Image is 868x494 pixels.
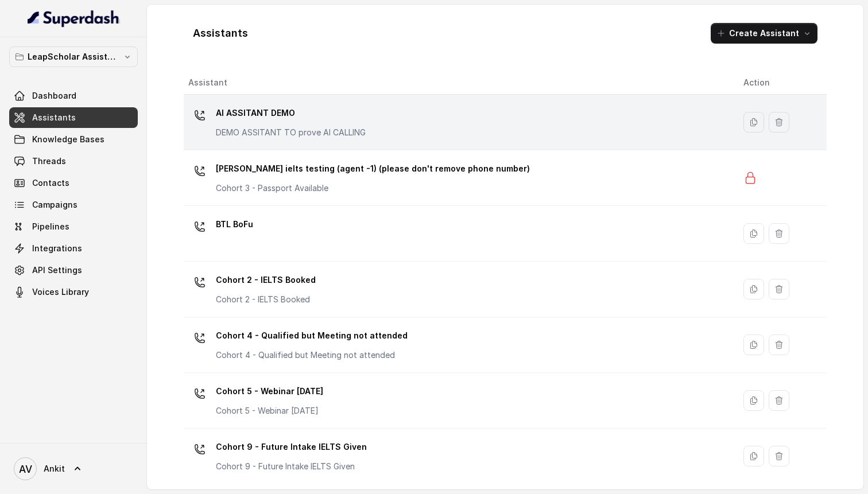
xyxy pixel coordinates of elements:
[9,85,138,106] a: Dashboard
[32,90,76,102] span: Dashboard
[28,50,119,64] p: LeapScholar Assistant
[216,461,367,472] p: Cohort 9 - Future Intake IELTS Given
[28,9,120,28] img: light.svg
[216,104,366,122] p: AI ASSITANT DEMO
[32,177,69,189] span: Contacts
[32,112,76,123] span: Assistants
[9,453,138,485] a: Ankit
[216,127,366,138] p: DEMO ASSITANT TO prove AI CALLING
[19,463,32,475] text: AV
[734,71,827,95] th: Action
[9,151,138,172] a: Threads
[32,264,82,276] span: API Settings
[9,282,138,302] a: Voices Library
[44,463,65,474] span: Ankit
[32,286,89,298] span: Voices Library
[216,160,530,178] p: [PERSON_NAME] ielts testing (agent -1) (please don't remove phone number)
[216,271,316,289] p: Cohort 2 - IELTS Booked
[32,221,69,232] span: Pipelines
[216,405,323,417] p: Cohort 5 - Webinar [DATE]
[216,294,316,305] p: Cohort 2 - IELTS Booked
[32,243,82,254] span: Integrations
[216,382,323,400] p: Cohort 5 - Webinar [DATE]
[9,238,138,259] a: Integrations
[216,349,408,361] p: Cohort 4 - Qualified but Meeting not attended
[9,129,138,150] a: Knowledge Bases
[32,155,66,167] span: Threads
[216,326,408,345] p: Cohort 4 - Qualified but Meeting not attended
[32,199,77,211] span: Campaigns
[216,438,367,456] p: Cohort 9 - Future Intake IELTS Given
[9,260,138,281] a: API Settings
[9,46,138,67] button: LeapScholar Assistant
[193,24,248,42] h1: Assistants
[32,134,104,145] span: Knowledge Bases
[9,195,138,215] a: Campaigns
[711,23,817,44] button: Create Assistant
[9,173,138,193] a: Contacts
[216,215,253,234] p: BTL BoFu
[9,216,138,237] a: Pipelines
[216,182,445,194] p: Cohort 3 - Passport Available
[9,107,138,128] a: Assistants
[184,71,734,95] th: Assistant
